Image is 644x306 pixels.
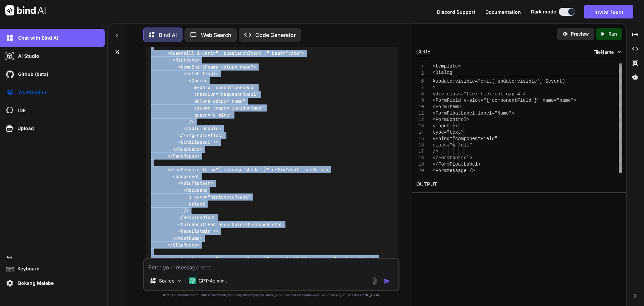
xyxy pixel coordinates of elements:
h2: OUTPUT [412,177,626,192]
p: Bind can provide inaccurate information, including about people. Always double-check its answers.... [143,293,399,298]
div: 8 [416,91,424,97]
span: :style="{ width: '50rem' }" [433,72,509,78]
span: Discord Support [437,9,475,15]
span: Dark mode [531,8,556,15]
span: v-bind="componentField" [433,136,497,141]
img: GPT-4o mini [189,277,196,284]
p: IDE [15,107,25,114]
p: Bokang Malebe [15,280,54,287]
span: </FormFloatLabel> [433,162,481,167]
div: 16 [416,142,424,148]
div: 11 [416,110,424,117]
span: <Dialog [433,70,452,75]
span: <InputText [433,123,461,129]
span: <FormFloatLabel label="Name"> [433,111,515,116]
img: darkChat [4,32,15,44]
p: Preview [571,31,589,37]
span: class="w-full" [433,142,472,148]
span: type="text" [433,130,464,135]
p: Code Generator [255,31,296,39]
div: 7 [416,85,424,91]
p: Github (beta) [15,71,48,78]
div: CODE [416,48,430,56]
img: premium [4,87,15,98]
p: Upload [15,125,34,132]
img: attachment [371,277,378,285]
span: /> [433,149,438,154]
div: 20 [416,168,424,174]
div: 6 [416,78,424,85]
img: settings [4,277,15,289]
div: 12 [416,117,424,123]
span: Documentation [485,9,521,15]
span: 1 [416,64,424,70]
div: 19 [416,161,424,168]
span: FileName [593,49,614,55]
span: "name"> [556,98,576,103]
span: </FormControl> [433,155,472,161]
p: Keyboard [15,265,40,272]
span: <FormField v-slot="{ componentField }" name= [433,98,557,103]
span: <template> [433,63,461,69]
p: Chat with Bind AI [15,35,58,41]
p: GPT-4o min.. [199,277,227,284]
div: 9 [416,97,424,104]
span: <div class="flex flex-col gap-4"> [433,91,526,97]
div: 17 [416,148,424,155]
div: 14 [416,129,424,136]
div: 15 [416,136,424,142]
p: Run [608,31,617,37]
p: Web Search [201,31,231,39]
div: 13 [416,123,424,129]
p: Source [159,277,174,284]
img: chevron down [616,49,622,55]
span: 2 [416,70,424,77]
img: preview [562,31,568,37]
button: Invite Team [584,5,633,18]
img: icon [384,278,390,285]
p: Bind AI [159,31,177,39]
span: <FormItem> [433,104,461,110]
img: Bind AI [5,5,46,15]
span: @update:visible="emit('update:visible', $event [433,79,562,84]
span: )" [562,79,568,84]
p: AI Studio [15,53,39,59]
p: Try Premium [15,89,48,96]
span: > [433,85,435,90]
span: <FormControl> [433,117,469,122]
img: darkAi-studio [4,50,15,62]
img: Pick Models [176,278,182,284]
div: 18 [416,155,424,161]
span: <FormMessage /> [433,168,475,173]
div: 10 [416,104,424,110]
button: Documentation [485,8,521,15]
img: cloudideIcon [4,105,15,116]
img: githubDark [4,69,15,80]
button: Discord Support [437,8,475,15]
